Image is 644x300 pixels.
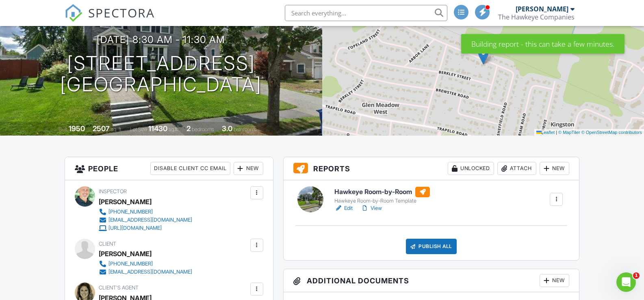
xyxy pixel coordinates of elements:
[334,187,430,197] h6: Hawkeye Room-by-Room
[234,126,257,132] span: bathrooms
[169,126,179,132] span: sq.ft.
[99,224,192,232] a: [URL][DOMAIN_NAME]
[99,208,192,216] a: [PHONE_NUMBER]
[69,124,85,133] div: 1950
[361,204,382,212] a: View
[108,269,192,275] div: [EMAIL_ADDRESS][DOMAIN_NAME]
[540,162,569,175] div: New
[558,130,580,135] a: © MapTiler
[150,162,230,175] div: Disable Client CC Email
[497,162,536,175] div: Attach
[334,198,430,204] div: Hawkeye Room-by-Room Template
[65,4,82,22] img: The Best Home Inspection Software - Spectora
[540,274,569,287] div: New
[99,285,139,291] span: Client's Agent
[406,239,457,254] div: Publish All
[99,188,127,194] span: Inspector
[108,217,192,223] div: [EMAIL_ADDRESS][DOMAIN_NAME]
[65,11,155,28] a: SPECTORA
[60,53,262,96] h1: [STREET_ADDRESS] [GEOGRAPHIC_DATA]
[448,162,494,175] div: Unlocked
[88,4,155,21] span: SPECTORA
[59,126,67,132] span: Built
[99,268,192,276] a: [EMAIL_ADDRESS][DOMAIN_NAME]
[581,130,642,135] a: © OpenStreetMap contributors
[556,130,557,135] span: |
[192,126,214,132] span: bedrooms
[108,261,153,267] div: [PHONE_NUMBER]
[284,269,579,292] h3: Additional Documents
[461,34,624,54] div: Building report - this can take a few minutes.
[478,48,488,65] img: Marker
[186,124,191,133] div: 2
[516,5,568,13] div: [PERSON_NAME]
[99,248,152,260] div: [PERSON_NAME]
[65,157,273,180] h3: People
[130,126,147,132] span: Lot Size
[108,225,162,231] div: [URL][DOMAIN_NAME]
[99,241,116,247] span: Client
[616,272,636,292] iframe: Intercom live chat
[234,162,263,175] div: New
[633,272,640,279] span: 1
[222,124,232,133] div: 3.0
[334,187,430,205] a: Hawkeye Room-by-Room Hawkeye Room-by-Room Template
[536,130,555,135] a: Leaflet
[99,260,192,268] a: [PHONE_NUMBER]
[498,13,575,21] div: The Hawkeye Companies
[108,209,153,215] div: [PHONE_NUMBER]
[111,126,122,132] span: sq. ft.
[93,124,110,133] div: 2507
[284,157,579,180] h3: Reports
[99,196,152,208] div: [PERSON_NAME]
[285,5,447,21] input: Search everything...
[148,124,167,133] div: 11430
[97,34,225,45] h3: [DATE] 8:30 am - 11:30 am
[334,204,353,212] a: Edit
[99,216,192,224] a: [EMAIL_ADDRESS][DOMAIN_NAME]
